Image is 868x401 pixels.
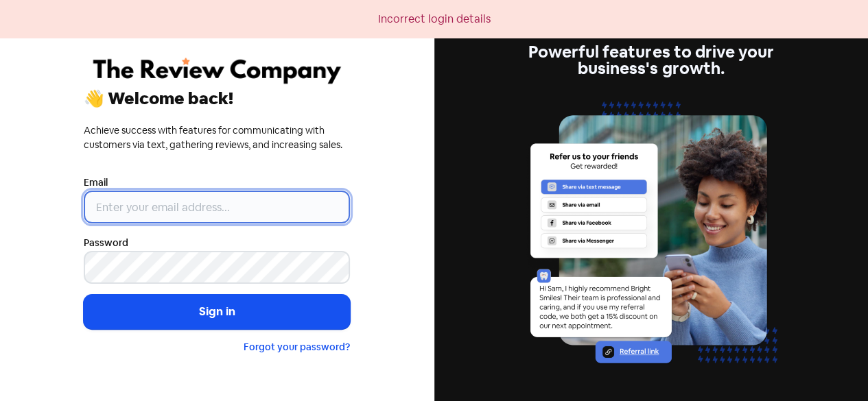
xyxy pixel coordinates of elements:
div: Powerful features to drive your business's growth. [518,44,784,77]
button: Sign in [84,295,350,329]
input: Enter your email address... [84,191,350,223]
div: 👋 Welcome back! [84,90,350,107]
div: Achieve success with features for communicating with customers via text, gathering reviews, and i... [84,123,350,152]
a: Forgot your password? [244,341,350,353]
img: referrals [518,93,784,389]
label: Password [84,236,128,250]
label: Email [84,175,108,190]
